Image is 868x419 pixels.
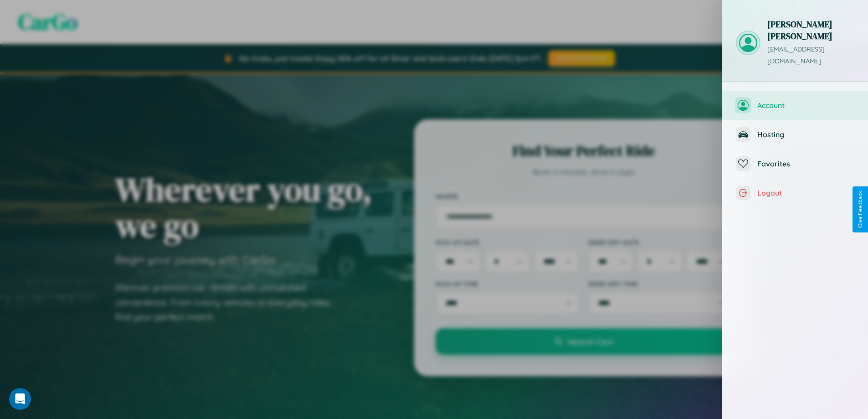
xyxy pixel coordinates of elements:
[722,178,868,207] button: Logout
[767,18,854,42] h3: [PERSON_NAME] [PERSON_NAME]
[757,159,854,168] span: Favorites
[722,149,868,178] button: Favorites
[767,44,854,67] p: [EMAIL_ADDRESS][DOMAIN_NAME]
[722,120,868,149] button: Hosting
[757,130,854,139] span: Hosting
[722,91,868,120] button: Account
[9,388,31,410] iframe: Intercom live chat
[757,101,854,110] span: Account
[757,188,854,197] span: Logout
[857,191,863,228] div: Give Feedback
